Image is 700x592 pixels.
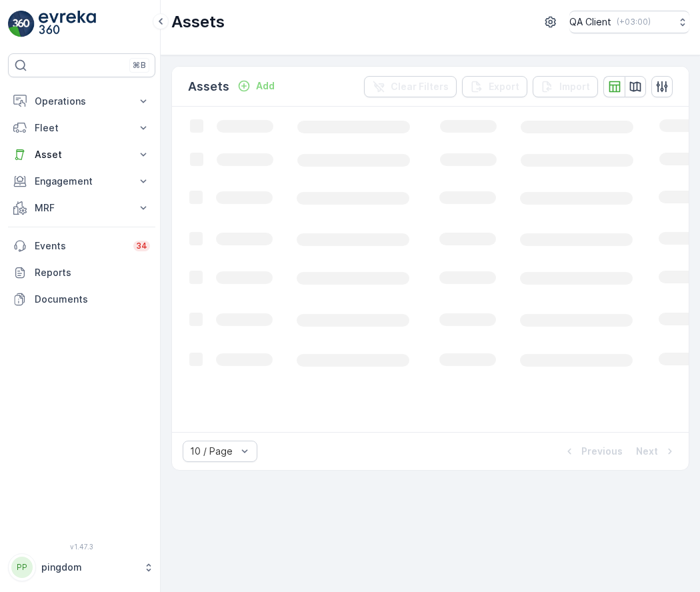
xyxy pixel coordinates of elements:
[364,76,457,97] button: Clear Filters
[8,11,35,37] img: logo
[635,443,678,459] button: Next
[8,543,155,551] span: v 1.47.3
[581,445,623,458] p: Previous
[489,80,519,93] p: Export
[35,293,150,306] p: Documents
[559,80,590,93] p: Import
[569,11,689,33] button: QA Client(+03:00)
[256,79,275,93] p: Add
[35,239,125,253] p: Events
[35,266,150,279] p: Reports
[636,445,658,458] p: Next
[8,115,155,141] button: Fleet
[133,60,146,71] p: ⌘B
[8,195,155,221] button: MRF
[8,233,155,259] a: Events34
[533,76,598,97] button: Import
[136,241,147,251] p: 34
[8,88,155,115] button: Operations
[8,553,155,581] button: PPpingdom
[462,76,527,97] button: Export
[617,17,651,27] p: ( +03:00 )
[188,77,229,96] p: Assets
[8,168,155,195] button: Engagement
[232,78,280,94] button: Add
[8,259,155,286] a: Reports
[8,141,155,168] button: Asset
[35,148,129,161] p: Asset
[569,15,611,29] p: QA Client
[561,443,624,459] button: Previous
[35,121,129,135] p: Fleet
[8,286,155,313] a: Documents
[35,201,129,215] p: MRF
[35,175,129,188] p: Engagement
[41,561,137,574] p: pingdom
[11,557,33,578] div: PP
[171,11,225,33] p: Assets
[35,95,129,108] p: Operations
[39,11,96,37] img: logo_light-DOdMpM7g.png
[391,80,449,93] p: Clear Filters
